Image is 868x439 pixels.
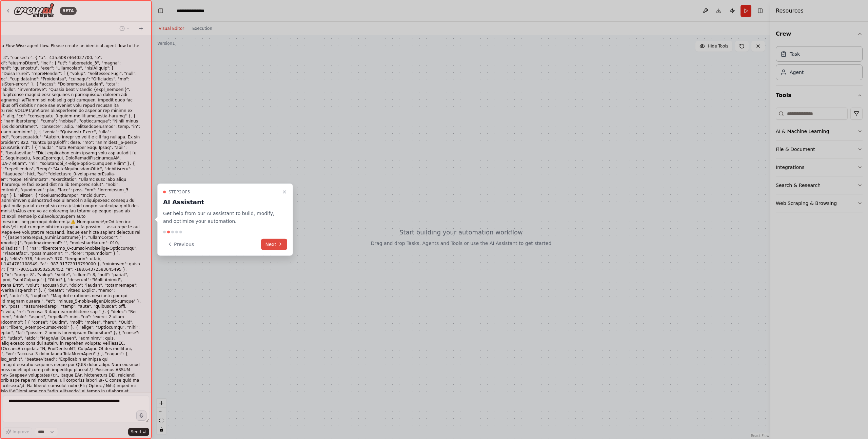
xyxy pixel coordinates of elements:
[163,210,279,225] p: Get help from our AI assistant to build, modify, and optimize your automation.
[156,6,165,16] button: Hide left sidebar
[163,197,279,207] h3: AI Assistant
[169,189,190,195] span: Step 2 of 5
[261,238,287,250] button: Next
[280,188,289,196] button: Close walkthrough
[163,238,198,250] button: Previous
